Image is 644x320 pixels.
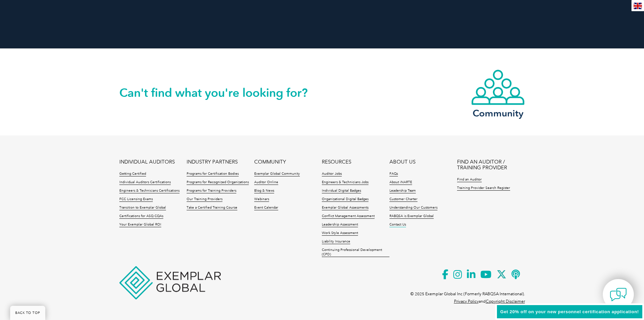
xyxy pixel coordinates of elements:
a: Organizational Digital Badges [322,197,368,202]
a: Conflict Management Assessment [322,214,375,219]
a: Blog & News [254,189,274,193]
img: icon-community.webp [471,69,525,106]
p: and [454,298,525,305]
a: Engineers & Technicians Certifications [119,189,180,193]
a: Leadership Assessment [322,222,358,227]
a: Programs for Certification Bodies [187,172,239,176]
a: Your Exemplar Global ROI [119,222,161,227]
img: contact-chat.png [610,286,627,303]
a: Getting Certified [119,172,146,176]
a: RABQSA is Exemplar Global [389,214,434,219]
a: RESOURCES [322,159,351,165]
img: en [634,3,642,9]
img: Exemplar Global [119,266,221,299]
a: Our Training Providers [187,197,222,202]
h3: Community [471,109,525,118]
a: About iNARTE [389,180,412,185]
a: INDUSTRY PARTNERS [187,159,238,165]
a: Contact Us [389,222,406,227]
a: Transition to Exemplar Global [119,206,166,210]
a: Find an Auditor [457,177,482,182]
a: Exemplar Global Community [254,172,300,176]
a: Community [471,69,525,118]
a: Customer Charter [389,197,418,202]
a: ABOUT US [389,159,415,165]
a: Auditor Online [254,180,278,185]
a: Leadership Team [389,189,416,193]
a: Take a Certified Training Course [187,206,237,210]
a: FAQs [389,172,398,176]
a: Individual Digital Badges [322,189,361,193]
a: BACK TO TOP [10,306,45,320]
a: Training Provider Search Register [457,186,510,191]
a: INDIVIDUAL AUDITORS [119,159,175,165]
a: Privacy Policy [454,299,479,304]
a: Copyright Disclaimer [486,299,525,304]
a: Exemplar Global Assessments [322,206,368,210]
a: Programs for Recognized Organizations [187,180,249,185]
a: Understanding Our Customers [389,206,437,210]
a: Liability Insurance [322,239,350,244]
a: Webinars [254,197,269,202]
p: © 2025 Exemplar Global Inc (Formerly RABQSA International). [410,290,525,298]
a: COMMUNITY [254,159,286,165]
a: FIND AN AUDITOR / TRAINING PROVIDER [457,159,525,171]
a: Event Calendar [254,206,278,210]
a: Continuing Professional Development (CPD) [322,248,389,257]
a: FCC Licensing Exams [119,197,153,202]
a: Engineers & Technicians Jobs [322,180,368,185]
a: Individual Auditors Certifications [119,180,171,185]
a: Auditor Jobs [322,172,342,176]
a: Programs for Training Providers [187,189,236,193]
a: Certifications for ASQ CQAs [119,214,163,219]
h2: Can't find what you're looking for? [119,87,322,98]
span: Get 20% off on your new personnel certification application! [500,309,639,314]
a: Work Style Assessment [322,231,358,236]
